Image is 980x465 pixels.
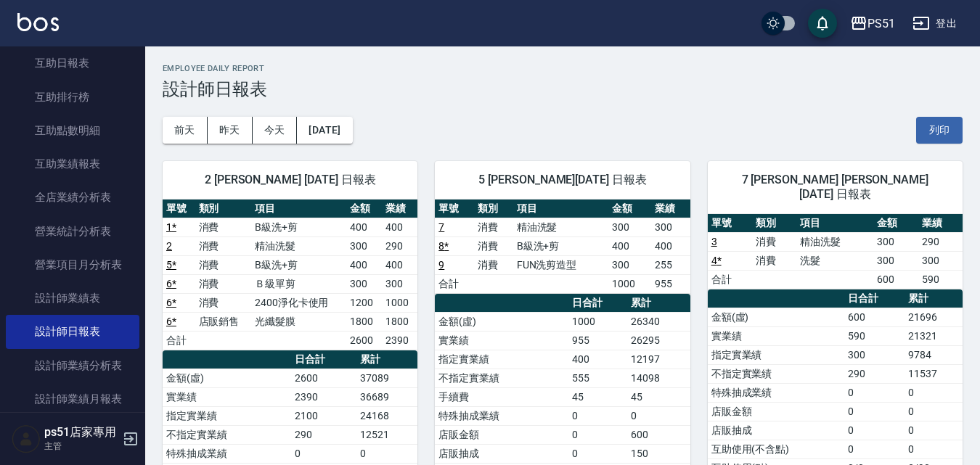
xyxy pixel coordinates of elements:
[163,117,208,144] button: 前天
[708,383,844,402] td: 特殊抽成業績
[708,421,844,440] td: 店販抽成
[17,13,59,31] img: Logo
[195,312,251,331] td: 店販銷售
[905,308,963,326] td: 21696
[568,331,627,350] td: 955
[6,46,139,80] a: 互助日報表
[346,312,382,331] td: 1800
[627,350,690,369] td: 12197
[251,199,346,218] th: 項目
[291,387,356,406] td: 2390
[195,199,251,218] th: 類別
[844,383,905,402] td: 0
[905,402,963,421] td: 0
[346,218,382,236] td: 400
[568,350,627,369] td: 400
[474,236,513,255] td: 消費
[435,199,690,294] table: a dense table
[382,312,417,331] td: 1800
[291,444,356,463] td: 0
[708,345,844,364] td: 指定實業績
[651,199,690,218] th: 業績
[873,251,918,270] td: 300
[905,289,963,308] th: 累計
[608,199,651,218] th: 金額
[568,369,627,387] td: 555
[382,293,417,312] td: 1000
[435,369,568,387] td: 不指定實業績
[905,326,963,345] td: 21321
[568,387,627,406] td: 45
[873,232,918,251] td: 300
[195,255,251,274] td: 消費
[708,326,844,345] td: 實業績
[163,64,963,73] h2: Employee Daily Report
[251,236,346,255] td: 精油洗髮
[907,10,963,37] button: 登出
[291,350,356,369] th: 日合計
[163,369,291,387] td: 金額(虛)
[905,440,963,458] td: 0
[195,293,251,312] td: 消費
[513,236,608,255] td: B級洗+剪
[251,312,346,331] td: 光纖髮膜
[356,425,417,444] td: 12521
[918,270,963,289] td: 590
[452,173,672,187] span: 5 [PERSON_NAME][DATE] 日報表
[867,15,895,33] div: PS51
[438,221,444,233] a: 7
[6,281,139,315] a: 設計師業績表
[708,270,752,289] td: 合計
[474,218,513,236] td: 消費
[844,364,905,383] td: 290
[435,312,568,331] td: 金額(虛)
[513,199,608,218] th: 項目
[627,406,690,425] td: 0
[195,236,251,255] td: 消費
[905,364,963,383] td: 11537
[905,421,963,440] td: 0
[291,406,356,425] td: 2100
[6,215,139,248] a: 營業統計分析表
[346,274,382,293] td: 300
[297,117,352,144] button: [DATE]
[253,117,298,144] button: 今天
[435,387,568,406] td: 手續費
[163,425,291,444] td: 不指定實業績
[382,274,417,293] td: 300
[708,214,752,233] th: 單號
[711,236,717,247] a: 3
[435,406,568,425] td: 特殊抽成業績
[513,218,608,236] td: 精油洗髮
[627,387,690,406] td: 45
[180,173,400,187] span: 2 [PERSON_NAME] [DATE] 日報表
[346,199,382,218] th: 金額
[6,181,139,214] a: 全店業績分析表
[166,240,172,252] a: 2
[6,382,139,416] a: 設計師業績月報表
[6,147,139,181] a: 互助業績報表
[435,425,568,444] td: 店販金額
[474,255,513,274] td: 消費
[44,425,118,440] h5: ps51店家專用
[356,350,417,369] th: 累計
[435,350,568,369] td: 指定實業績
[6,349,139,382] a: 設計師業績分析表
[251,255,346,274] td: B級洗+剪
[568,406,627,425] td: 0
[6,81,139,114] a: 互助排行榜
[382,236,417,255] td: 290
[346,293,382,312] td: 1200
[905,383,963,402] td: 0
[163,387,291,406] td: 實業績
[382,218,417,236] td: 400
[796,232,873,251] td: 精油洗髮
[195,218,251,236] td: 消費
[6,114,139,147] a: 互助點數明細
[346,331,382,350] td: 2600
[163,199,417,350] table: a dense table
[808,9,837,38] button: save
[627,312,690,331] td: 26340
[844,440,905,458] td: 0
[608,274,651,293] td: 1000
